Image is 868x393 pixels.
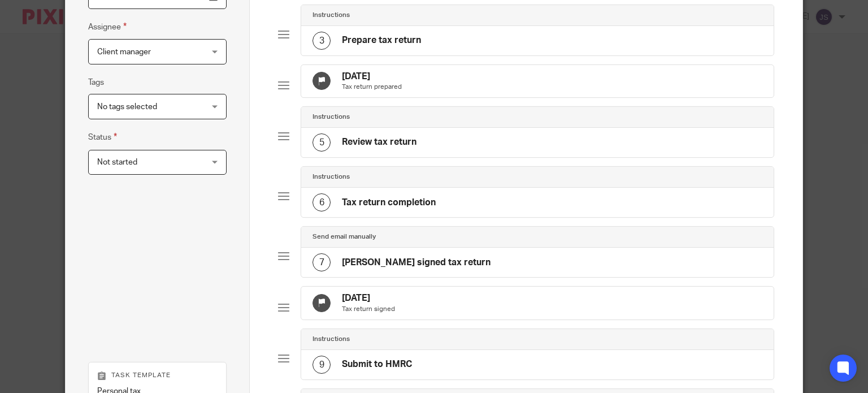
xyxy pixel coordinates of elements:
[313,32,331,50] div: 3
[342,257,491,269] h4: [PERSON_NAME] signed tax return
[342,34,421,46] h4: Prepare tax return
[313,113,350,122] h4: Instructions
[313,356,331,374] div: 9
[88,131,117,144] label: Status
[313,172,350,182] h4: Instructions
[97,371,218,380] p: Task template
[313,11,350,20] h4: Instructions
[342,359,412,370] h4: Submit to HMRC
[313,253,331,271] div: 7
[342,71,402,83] h4: [DATE]
[97,158,137,166] span: Not started
[342,292,395,304] h4: [DATE]
[342,197,436,209] h4: Tax return completion
[313,335,350,344] h4: Instructions
[88,20,127,33] label: Assignee
[342,136,416,148] h4: Review tax return
[313,232,376,241] h4: Send email manually
[88,77,104,88] label: Tags
[97,103,157,111] span: No tags selected
[313,133,331,152] div: 5
[97,48,151,56] span: Client manager
[342,83,402,92] p: Tax return prepared
[342,305,395,314] p: Tax return signed
[313,193,331,211] div: 6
